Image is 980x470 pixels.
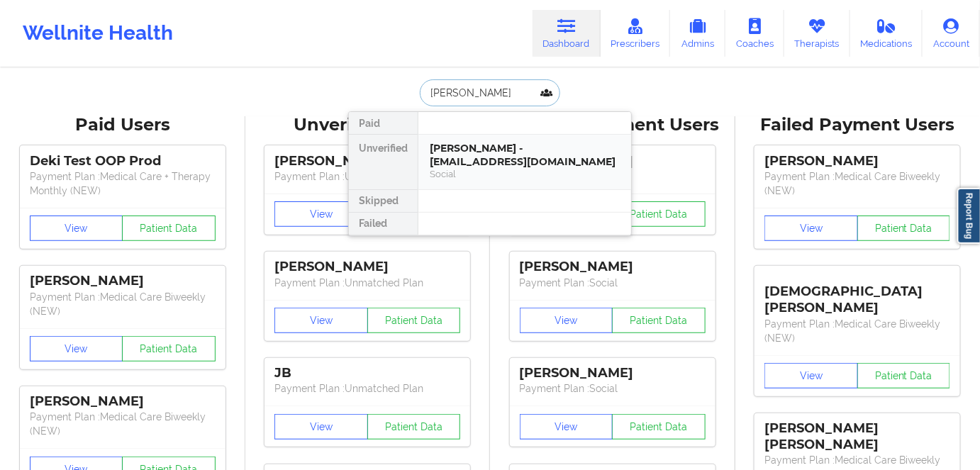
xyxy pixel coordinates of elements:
a: Report Bug [957,188,980,244]
button: View [30,336,123,362]
div: Unverified Users [255,114,481,136]
button: View [274,201,368,227]
button: Patient Data [612,414,706,440]
div: [PERSON_NAME] [274,259,460,275]
button: Patient Data [122,336,216,362]
div: [PERSON_NAME] [274,153,460,169]
p: Payment Plan : Social [520,276,706,290]
div: [PERSON_NAME] [30,273,216,289]
div: [DEMOGRAPHIC_DATA][PERSON_NAME] [764,273,950,316]
button: Patient Data [612,308,706,333]
button: Patient Data [367,308,461,333]
div: Skipped [349,190,418,213]
div: [PERSON_NAME] - [EMAIL_ADDRESS][DOMAIN_NAME] [430,142,620,168]
div: Failed Payment Users [745,114,971,136]
button: View [30,216,123,241]
button: View [274,308,368,333]
button: Patient Data [857,363,951,388]
div: Failed [349,213,418,235]
div: Deki Test OOP Prod [30,153,216,169]
p: Payment Plan : Unmatched Plan [274,169,460,184]
p: Payment Plan : Unmatched Plan [274,381,460,396]
div: [PERSON_NAME] [520,365,706,381]
button: Patient Data [122,216,216,241]
p: Payment Plan : Medical Care + Therapy Monthly (NEW) [30,169,216,198]
button: Patient Data [367,414,461,440]
p: Payment Plan : Medical Care Biweekly (NEW) [30,290,216,318]
button: View [520,308,613,333]
div: JB [274,365,460,381]
button: Patient Data [612,201,706,227]
a: Prescribers [601,10,671,57]
a: Admins [670,10,725,57]
button: View [764,363,858,388]
div: [PERSON_NAME] [PERSON_NAME] [764,420,950,453]
div: Unverified [349,135,418,190]
a: Coaches [725,10,784,57]
button: View [274,414,368,440]
p: Payment Plan : Medical Care Biweekly (NEW) [30,410,216,438]
p: Payment Plan : Unmatched Plan [274,276,460,290]
button: View [764,216,858,241]
button: View [520,414,613,440]
div: Social [430,168,620,180]
a: Account [923,10,980,57]
a: Dashboard [533,10,601,57]
a: Medications [850,10,923,57]
div: [PERSON_NAME] [520,259,706,275]
div: [PERSON_NAME] [764,153,950,169]
a: Therapists [784,10,850,57]
button: Patient Data [857,216,951,241]
p: Payment Plan : Medical Care Biweekly (NEW) [764,169,950,198]
p: Payment Plan : Medical Care Biweekly (NEW) [764,317,950,345]
div: Paid [349,112,418,135]
p: Payment Plan : Social [520,381,706,396]
div: Paid Users [10,114,235,136]
div: [PERSON_NAME] [30,393,216,410]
